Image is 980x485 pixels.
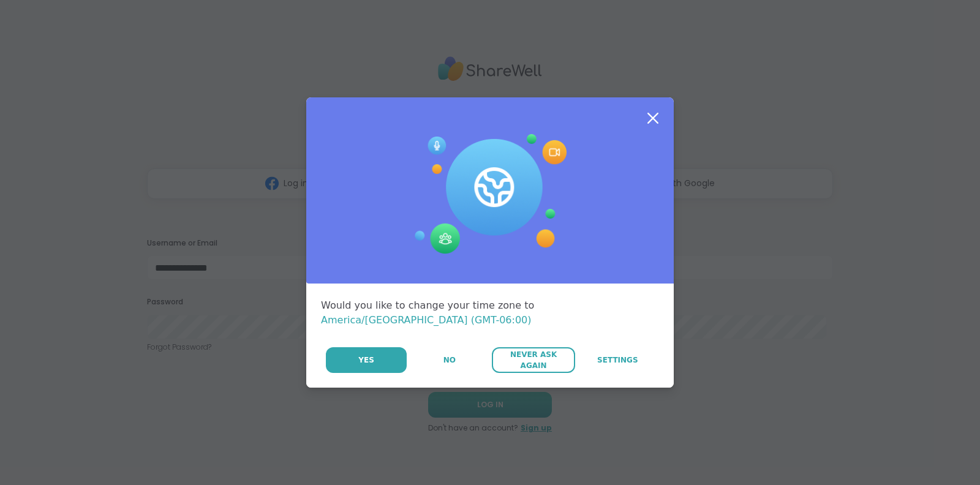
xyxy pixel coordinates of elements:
[321,314,532,326] span: America/[GEOGRAPHIC_DATA] (GMT-06:00)
[413,134,567,254] img: Session Experience
[492,347,575,373] button: Never Ask Again
[443,355,456,366] span: No
[326,347,407,373] button: Yes
[576,347,659,373] a: Settings
[498,349,568,371] span: Never Ask Again
[358,355,374,366] span: Yes
[408,347,491,373] button: No
[321,298,659,328] div: Would you like to change your time zone to
[597,355,638,366] span: Settings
